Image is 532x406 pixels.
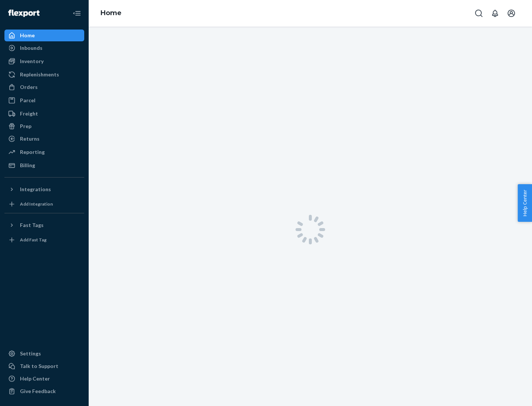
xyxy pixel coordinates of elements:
div: Billing [20,162,35,169]
a: Settings [4,348,84,359]
button: Fast Tags [4,219,84,231]
a: Freight [4,108,84,120]
a: Add Fast Tag [4,234,84,246]
div: Help Center [20,375,50,382]
a: Parcel [4,94,84,106]
a: Home [4,30,84,41]
a: Add Integration [4,198,84,210]
div: Prep [20,123,31,130]
a: Home [100,9,122,17]
div: Home [20,32,35,39]
button: Open account menu [504,6,519,21]
div: Freight [20,110,38,117]
div: Inventory [20,58,44,65]
a: Billing [4,159,84,171]
div: Give Feedback [20,388,56,395]
a: Orders [4,81,84,93]
img: Flexport logo [8,10,40,17]
ol: breadcrumbs [95,3,127,24]
div: Reporting [20,148,45,156]
button: Close Navigation [69,6,84,21]
button: Give Feedback [4,385,84,397]
button: Help Center [518,184,532,222]
div: Add Integration [20,201,53,207]
a: Prep [4,120,84,132]
div: Add Fast Tag [20,237,47,243]
div: Integrations [20,186,51,193]
div: Parcel [20,97,35,104]
div: Returns [20,135,40,142]
button: Integrations [4,183,84,195]
div: Settings [20,350,41,357]
div: Fast Tags [20,221,44,229]
a: Talk to Support [4,360,84,372]
div: Inbounds [20,44,42,52]
a: Inbounds [4,42,84,54]
a: Inventory [4,55,84,67]
div: Orders [20,83,38,91]
a: Replenishments [4,69,84,80]
button: Open Search Box [471,6,486,21]
a: Reporting [4,146,84,158]
a: Help Center [4,373,84,385]
a: Returns [4,133,84,145]
div: Talk to Support [20,362,58,370]
div: Replenishments [20,71,59,78]
button: Open notifications [488,6,502,21]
